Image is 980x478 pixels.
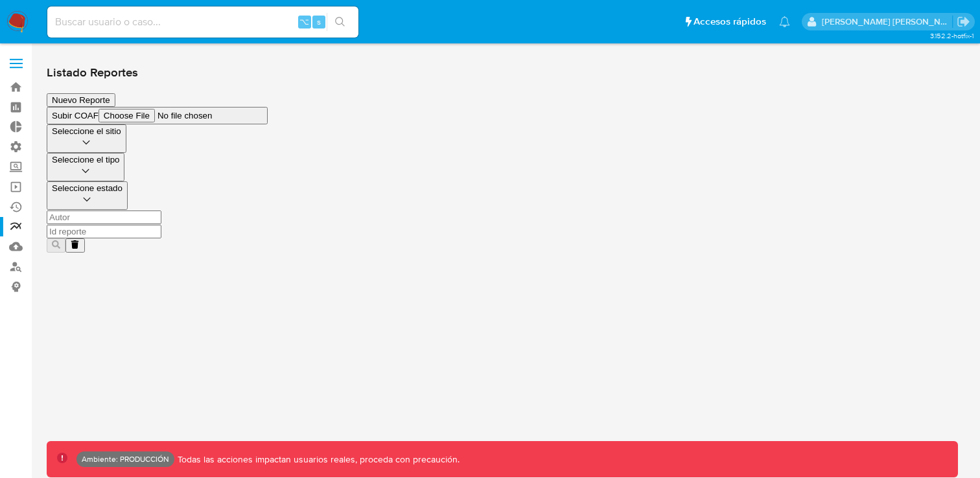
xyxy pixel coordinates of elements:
[299,16,309,28] span: ⌥
[47,14,358,30] input: Buscar usuario o caso...
[822,16,953,28] p: elkin.mantilla@mercadolibre.com.co
[957,15,970,28] a: Salir
[694,15,766,28] span: Accesos rápidos
[317,16,321,28] span: s
[174,453,460,466] p: Todas las acciones impactan usuarios reales, proceda con precaución.
[82,457,169,462] p: Ambiente: PRODUCCIÓN
[327,13,353,31] button: search-icon
[779,16,790,27] a: Notificaciones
